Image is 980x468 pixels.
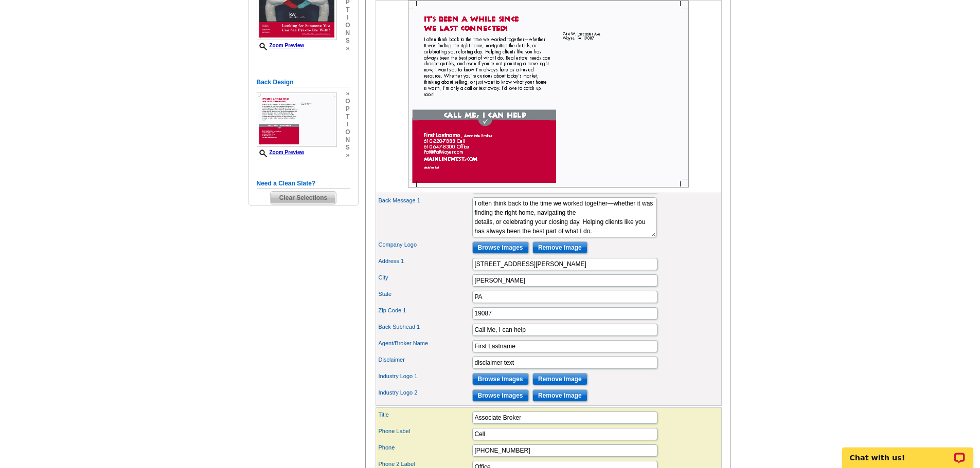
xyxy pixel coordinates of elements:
textarea: I often think back to the time we worked together—whether it was finding the right home, navigati... [472,197,656,237]
a: Zoom Preview [257,43,305,48]
input: Browse Images [472,373,529,385]
iframe: LiveChat chat widget [835,436,980,468]
span: » [345,152,350,159]
label: Back Subhead 1 [379,323,471,331]
span: s [345,144,350,152]
label: Disclaimer [379,355,471,364]
span: t [345,6,350,14]
label: Zip Code 1 [379,306,471,315]
img: Z18892204_00001_2.jpg [408,1,689,188]
span: o [345,22,350,29]
span: Clear Selections [271,192,336,204]
input: Browse Images [472,241,529,254]
span: s [345,37,350,45]
label: Company Logo [379,240,471,249]
img: Z18892204_00001_2.jpg [257,92,337,147]
span: p [345,105,350,113]
span: n [345,29,350,37]
span: » [345,90,350,98]
label: State [379,290,471,298]
input: Remove Image [532,389,587,402]
h5: Back Design [257,78,350,87]
label: City [379,273,471,282]
label: Address 1 [379,257,471,266]
span: » [345,45,350,52]
span: o [345,98,350,105]
h5: Need a Clean Slate? [257,179,350,189]
span: o [345,128,350,136]
a: Zoom Preview [257,149,305,155]
label: Agent/Broker Name [379,339,471,348]
label: Industry Logo 2 [379,388,471,397]
label: Phone Label [379,427,471,436]
input: Remove Image [532,241,587,254]
input: Remove Image [532,373,587,385]
span: n [345,136,350,144]
span: t [345,113,350,121]
span: i [345,121,350,128]
label: Phone [379,443,471,452]
label: Back Message 1 [379,196,471,205]
label: Title [379,410,471,419]
span: i [345,14,350,22]
input: Browse Images [472,389,529,402]
label: Industry Logo 1 [379,372,471,381]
